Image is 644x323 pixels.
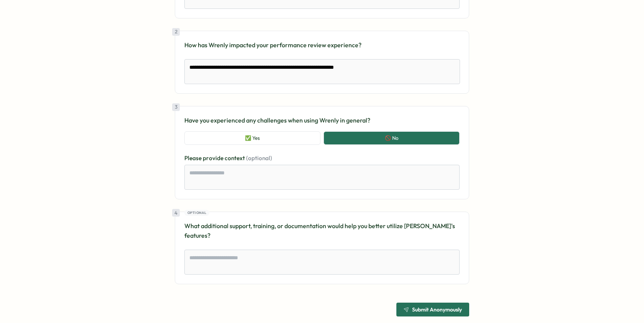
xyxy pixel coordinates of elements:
[324,131,460,145] button: 🚫 No
[184,131,320,145] button: ✅ Yes
[184,154,203,162] span: Please
[184,116,460,125] p: Have you experienced any challenges when using Wrenly in general?
[184,221,460,240] p: What additional support, training, or documentation would help you better utilize [PERSON_NAME]'s...
[225,154,246,162] span: context
[412,307,462,312] span: Submit Anonymously
[172,28,180,36] div: 2
[172,103,180,111] div: 3
[203,154,225,162] span: provide
[172,209,180,217] div: 4
[246,154,272,162] span: (optional)
[187,210,207,215] span: Optional
[396,303,469,316] button: Submit Anonymously
[184,40,460,50] p: How has Wrenly impacted your performance review experience?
